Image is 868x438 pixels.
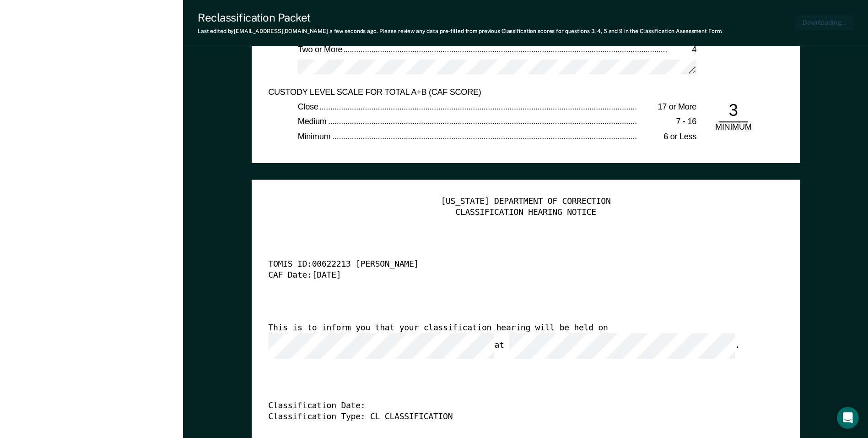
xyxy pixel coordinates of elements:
[268,259,757,270] div: TOMIS ID: 00622213 [PERSON_NAME]
[268,196,783,207] div: [US_STATE] DEPARTMENT OF CORRECTION
[329,28,377,34] span: a few seconds ago
[837,407,859,429] iframe: Intercom live chat
[711,123,755,134] div: MINIMUM
[298,102,320,111] span: Close
[637,132,696,143] div: 6 or Less
[268,323,757,359] div: This is to inform you that your classification hearing will be held on at .
[198,28,722,34] div: Last edited by [EMAIL_ADDRESS][DOMAIN_NAME] . Please review any data pre-filled from previous Cla...
[637,102,696,113] div: 17 or More
[268,87,667,98] div: CUSTODY LEVEL SCALE FOR TOTAL A+B (CAF SCORE)
[268,411,757,422] div: Classification Type: CL CLASSIFICATION
[667,45,696,56] div: 4
[637,117,696,128] div: 7 - 16
[298,45,344,54] span: Two or More
[795,15,853,30] button: Downloading...
[268,400,757,411] div: Classification Date:
[268,207,783,218] div: CLASSIFICATION HEARING NOTICE
[198,11,722,24] div: Reclassification Packet
[718,100,748,123] div: 3
[268,270,757,281] div: CAF Date: [DATE]
[298,132,332,141] span: Minimum
[298,117,328,126] span: Medium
